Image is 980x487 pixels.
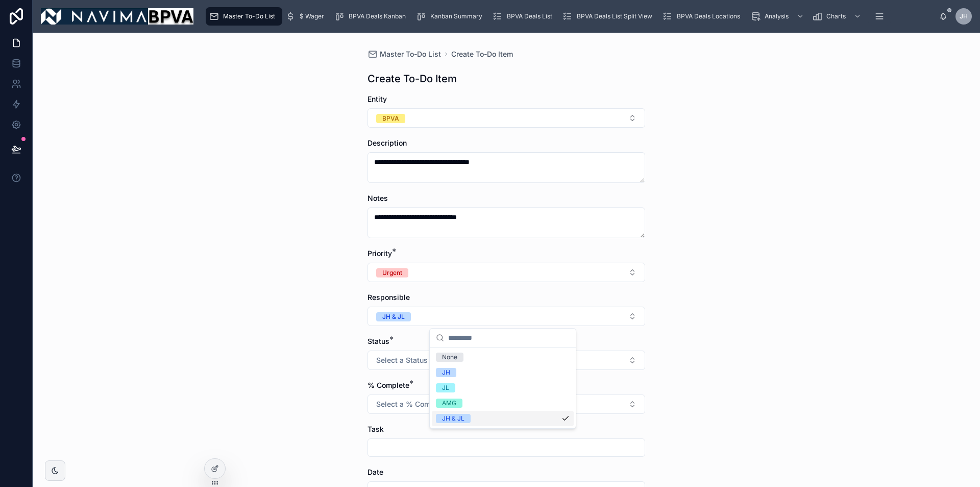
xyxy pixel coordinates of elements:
div: scrollable content [202,5,939,28]
a: Master To-Do List [206,7,282,26]
span: $ Wager [300,12,324,20]
span: Entity [367,95,387,103]
div: JH [442,368,450,377]
span: Description [367,138,407,147]
span: Kanban Summary [430,12,482,20]
div: None [442,353,457,362]
img: App logo [41,8,193,25]
span: Master To-Do List [380,49,441,59]
a: Create To-Do Item [451,49,513,59]
a: BPVA Deals List Split View [559,7,659,26]
a: BPVA Deals Kanban [331,7,413,26]
span: Date [367,468,383,476]
div: JL [442,383,449,392]
a: BPVA Deals Locations [659,7,747,26]
span: JH [960,12,968,20]
span: BPVA Deals Locations [677,12,740,20]
span: Analysis [765,12,789,20]
span: BPVA Deals List Split View [577,12,652,20]
div: Urgent [382,268,402,277]
span: BPVA Deals Kanban [349,12,406,20]
button: Select Button [367,395,645,414]
button: Select Button [367,108,645,128]
span: Select a % Complete [376,399,448,409]
span: Notes [367,194,388,202]
a: Analysis [747,7,809,26]
a: Master To-Do List [367,49,441,59]
div: JH & JL [382,312,405,321]
a: Charts [809,7,866,26]
span: Task [367,425,384,433]
div: AMG [442,399,456,408]
span: BPVA Deals List [507,12,552,20]
button: Select Button [367,307,645,326]
span: Charts [826,12,846,20]
a: $ Wager [282,7,331,26]
span: Priority [367,249,392,258]
h1: Create To-Do Item [367,72,457,86]
a: Kanban Summary [413,7,489,26]
button: Select Button [367,351,645,370]
div: JH & JL [442,414,464,423]
span: % Complete [367,381,409,389]
button: Select Button [367,263,645,282]
a: BPVA Deals List [489,7,559,26]
span: Select a Status [376,355,428,365]
span: Status [367,337,389,345]
span: Responsible [367,293,410,302]
span: Master To-Do List [223,12,275,20]
div: BPVA [382,114,399,123]
div: Suggestions [430,347,576,428]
